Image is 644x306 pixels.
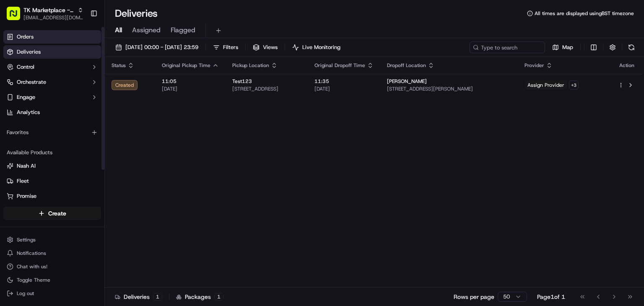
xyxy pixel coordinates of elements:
[162,78,219,85] span: 11:05
[387,62,426,69] span: Dropoff Location
[125,44,198,51] span: [DATE] 00:00 - [DATE] 23:59
[3,174,101,188] button: Fleet
[3,288,101,299] button: Log out
[17,162,36,170] span: Nash AI
[29,80,138,88] div: Start new chat
[143,83,153,93] button: Start new chat
[537,293,565,301] div: Page 1 of 1
[7,177,98,185] a: Fleet
[162,62,210,69] span: Original Pickup Time
[3,189,101,203] button: Promise
[22,54,151,63] input: Got a question? Start typing here...
[562,44,573,51] span: Map
[17,48,41,56] span: Deliveries
[454,293,494,301] p: Rows per page
[232,62,269,69] span: Pickup Location
[525,62,544,69] span: Provider
[3,30,101,44] a: Orders
[626,41,637,53] button: Refresh
[23,6,74,14] button: TK Marketplace - TKD
[79,122,135,130] span: API Documentation
[115,7,158,20] h1: Deliveries
[7,192,98,200] a: Promise
[112,62,126,69] span: Status
[3,274,101,286] button: Toggle Theme
[71,122,78,129] div: 💻
[3,126,101,139] div: Favorites
[3,261,101,272] button: Chat with us!
[618,62,636,69] div: Action
[17,236,36,243] span: Settings
[17,177,29,185] span: Fleet
[3,3,87,23] button: TK Marketplace - TKD[EMAIL_ADDRESS][DOMAIN_NAME]
[232,86,301,92] span: [STREET_ADDRESS]
[209,41,242,53] button: Filters
[249,41,281,53] button: Views
[29,88,106,95] div: We're available if you need us!
[17,290,34,297] span: Log out
[8,34,153,47] p: Welcome 👋
[263,44,278,51] span: Views
[525,80,567,90] span: Assign Provider
[115,293,162,301] div: Deliveries
[302,44,340,51] span: Live Monitoring
[223,44,238,51] span: Filters
[3,106,101,119] a: Analytics
[17,109,40,116] span: Analytics
[387,86,511,92] span: [STREET_ADDRESS][PERSON_NAME]
[17,93,35,101] span: Engage
[288,41,344,53] button: Live Monitoring
[68,118,138,133] a: 💻API Documentation
[535,10,634,17] span: All times are displayed using BST timezone
[176,293,223,301] div: Packages
[23,14,83,21] button: [EMAIL_ADDRESS][DOMAIN_NAME]
[3,91,101,104] button: Engage
[3,234,101,246] button: Settings
[7,162,98,170] a: Nash AI
[3,45,101,59] a: Deliveries
[17,78,46,86] span: Orchestrate
[3,146,101,159] div: Available Products
[314,78,374,85] span: 11:35
[387,78,427,85] span: [PERSON_NAME]
[17,122,64,130] span: Knowledge Base
[17,33,34,41] span: Orders
[314,62,365,69] span: Original Dropoff Time
[48,209,66,218] span: Create
[17,192,36,200] span: Promise
[17,63,34,71] span: Control
[132,25,161,35] span: Assigned
[548,41,577,53] button: Map
[17,250,46,257] span: Notifications
[3,75,101,89] button: Orchestrate
[112,41,202,53] button: [DATE] 00:00 - [DATE] 23:59
[3,159,101,173] button: Nash AI
[8,8,25,25] img: Nash
[162,86,219,92] span: [DATE]
[5,118,68,133] a: 📗Knowledge Base
[115,25,122,35] span: All
[8,122,15,129] div: 📗
[470,41,545,53] input: Type to search
[3,60,101,74] button: Control
[59,142,101,148] a: Powered byPylon
[17,277,50,283] span: Toggle Theme
[83,142,101,148] span: Pylon
[569,80,579,90] button: +3
[214,293,223,301] div: 1
[8,80,23,95] img: 1736555255976-a54dd68f-1ca7-489b-9aae-adbdc363a1c4
[3,207,101,220] button: Create
[314,86,374,92] span: [DATE]
[3,247,101,259] button: Notifications
[153,293,162,301] div: 1
[171,25,195,35] span: Flagged
[232,78,252,85] span: Test123
[17,263,47,270] span: Chat with us!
